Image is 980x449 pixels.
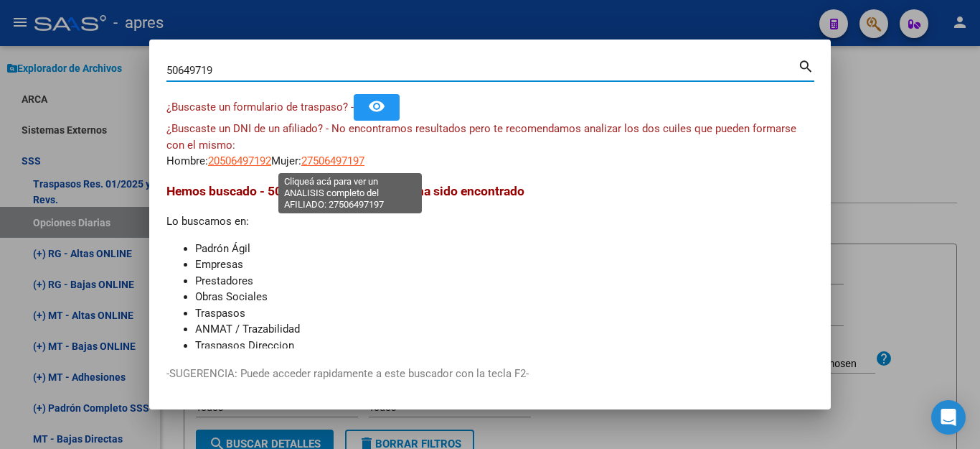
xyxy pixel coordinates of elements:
li: Padrón Ágil [195,241,814,257]
mat-icon: search [798,57,814,74]
li: Prestadores [195,273,814,290]
span: 27506497197 [301,154,364,167]
span: ¿Buscaste un formulario de traspaso? - [166,101,354,114]
span: 20506497192 [208,154,271,167]
li: Empresas [195,256,814,273]
li: Traspasos Direccion [195,338,814,354]
li: Traspasos [195,305,814,322]
div: Hombre: Mujer: [166,121,814,170]
div: Lo buscamos en: [166,182,814,353]
li: Obras Sociales [195,289,814,305]
p: -SUGERENCIA: Puede acceder rapidamente a este buscador con la tecla F2- [166,366,814,382]
li: ANMAT / Trazabilidad [195,321,814,338]
mat-icon: remove_red_eye [368,98,385,115]
div: Open Intercom Messenger [931,400,966,435]
span: ¿Buscaste un DNI de un afiliado? - No encontramos resultados pero te recomendamos analizar los do... [166,122,796,152]
span: Hemos buscado - 50649719 - y el mismo no ha sido encontrado [166,184,524,198]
